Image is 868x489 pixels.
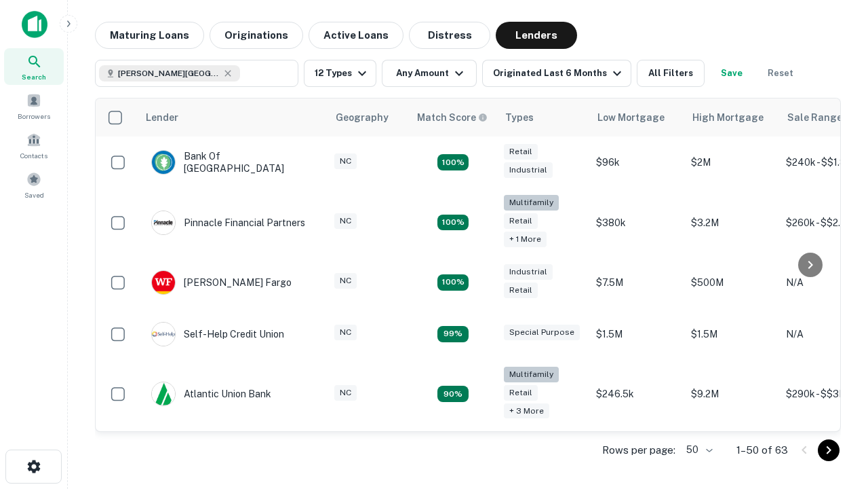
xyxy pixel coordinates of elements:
[505,109,534,126] div: Types
[759,60,802,87] button: Reset
[818,439,840,461] button: Go to next page
[800,337,868,402] iframe: Chat Widget
[684,188,779,257] td: $3.2M
[138,98,328,137] th: Lender
[334,153,357,169] div: NC
[151,150,314,175] div: Bank Of [GEOGRAPHIC_DATA]
[602,442,675,458] p: Rows per page:
[210,22,303,49] button: Originations
[710,60,753,87] button: Save your search to get updates of matches that match your search criteria.
[504,385,538,401] div: Retail
[22,11,47,38] img: capitalize-icon.png
[151,270,292,295] div: [PERSON_NAME] Fargo
[334,385,357,401] div: NC
[24,189,44,200] span: Saved
[146,109,178,126] div: Lender
[504,367,559,382] div: Multifamily
[684,98,779,137] th: High Mortgage
[152,323,175,346] img: picture
[417,110,485,125] h6: Match Score
[504,144,538,160] div: Retail
[151,211,305,235] div: Pinnacle Financial Partners
[597,109,665,126] div: Low Mortgage
[437,215,469,231] div: Matching Properties: 20, hasApolloMatch: undefined
[504,213,538,229] div: Retail
[589,137,684,188] td: $96k
[118,67,220,79] span: [PERSON_NAME][GEOGRAPHIC_DATA], [GEOGRAPHIC_DATA]
[787,109,842,126] div: Sale Range
[417,110,488,125] div: Capitalize uses an advanced AI algorithm to match your search with the best lender. The match sco...
[437,274,469,291] div: Matching Properties: 14, hasApolloMatch: undefined
[684,137,779,188] td: $2M
[334,213,357,229] div: NC
[152,271,175,294] img: picture
[152,151,175,174] img: picture
[4,166,64,203] a: Saved
[504,232,547,247] div: + 1 more
[309,22,403,49] button: Active Loans
[151,322,284,346] div: Self-help Credit Union
[4,127,64,164] a: Contacts
[504,283,538,298] div: Retail
[18,111,50,122] span: Borrowers
[496,22,577,49] button: Lenders
[497,98,589,137] th: Types
[589,188,684,257] td: $380k
[328,98,409,137] th: Geography
[504,264,553,280] div: Industrial
[589,308,684,360] td: $1.5M
[437,154,469,170] div: Matching Properties: 15, hasApolloMatch: undefined
[589,257,684,308] td: $7.5M
[637,60,705,87] button: All Filters
[304,60,376,87] button: 12 Types
[334,273,357,289] div: NC
[504,195,559,211] div: Multifamily
[152,211,175,234] img: picture
[336,109,389,126] div: Geography
[4,88,64,124] a: Borrowers
[409,22,490,49] button: Distress
[151,382,271,406] div: Atlantic Union Bank
[504,162,553,178] div: Industrial
[334,325,357,340] div: NC
[692,109,764,126] div: High Mortgage
[382,60,477,87] button: Any Amount
[736,442,788,458] p: 1–50 of 63
[20,150,47,161] span: Contacts
[589,360,684,429] td: $246.5k
[681,440,715,460] div: 50
[437,386,469,402] div: Matching Properties: 10, hasApolloMatch: undefined
[22,71,46,82] span: Search
[493,65,625,81] div: Originated Last 6 Months
[152,382,175,405] img: picture
[409,98,497,137] th: Capitalize uses an advanced AI algorithm to match your search with the best lender. The match sco...
[504,403,549,419] div: + 3 more
[95,22,204,49] button: Maturing Loans
[482,60,631,87] button: Originated Last 6 Months
[437,326,469,342] div: Matching Properties: 11, hasApolloMatch: undefined
[589,98,684,137] th: Low Mortgage
[4,48,64,85] a: Search
[684,257,779,308] td: $500M
[684,308,779,360] td: $1.5M
[684,360,779,429] td: $9.2M
[504,325,580,340] div: Special Purpose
